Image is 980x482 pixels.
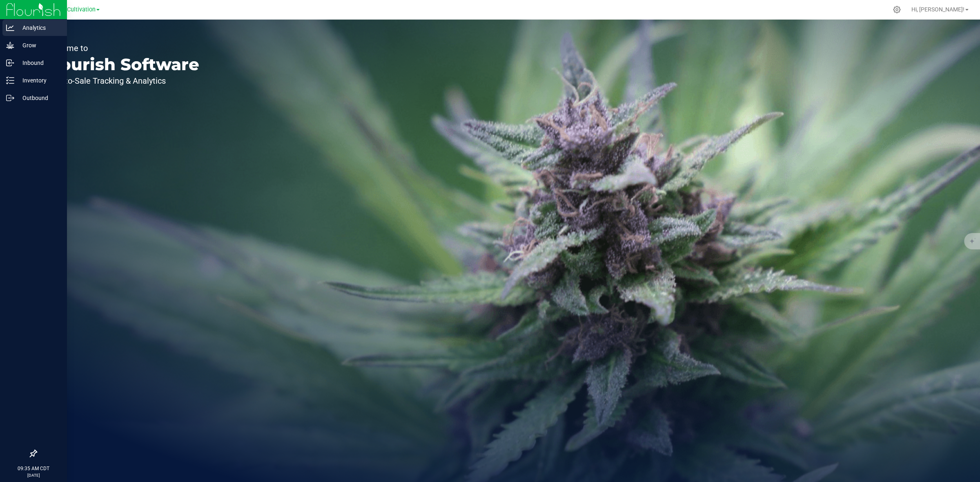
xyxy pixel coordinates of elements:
[14,76,63,85] p: Inventory
[6,59,14,67] inline-svg: Inbound
[44,77,199,85] p: Seed-to-Sale Tracking & Analytics
[14,23,63,33] p: Analytics
[892,6,902,13] div: Manage settings
[911,6,964,13] span: Hi, [PERSON_NAME]!
[6,41,14,49] inline-svg: Grow
[44,56,199,73] p: Flourish Software
[6,76,14,84] inline-svg: Inventory
[14,93,63,103] p: Outbound
[14,40,63,50] p: Grow
[67,6,96,13] span: Cultivation
[44,44,199,52] p: Welcome to
[4,472,63,478] p: [DATE]
[14,58,63,68] p: Inbound
[6,94,14,102] inline-svg: Outbound
[6,24,14,32] inline-svg: Analytics
[4,465,63,472] p: 09:35 AM CDT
